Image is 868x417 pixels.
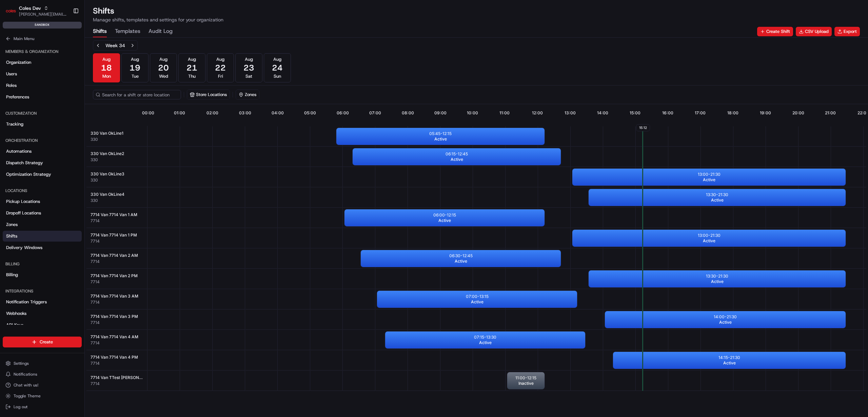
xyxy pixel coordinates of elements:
span: 05:00 [304,110,316,116]
span: 02:00 [206,110,218,116]
button: 330 [91,177,98,183]
button: Aug19Tue [121,53,149,82]
span: 7714 [91,340,100,346]
p: 14:15 - 21:30 [718,355,740,360]
span: 7714 [91,300,100,305]
a: Roles [3,80,82,91]
span: Billing [6,272,18,278]
a: Preferences [3,92,82,102]
span: 330 Van OkLine2 [91,151,124,156]
span: 10:00 [467,110,478,116]
span: Dropoff Locations [6,210,41,216]
a: Dispatch Strategy [3,157,82,168]
span: 15:12 [636,124,650,131]
span: API Keys [6,322,23,328]
span: 14:00 [597,110,608,116]
button: Previous week [93,41,103,50]
span: 19 [130,62,140,73]
span: Aug [273,56,281,62]
span: Settings [14,361,29,366]
button: 330 [91,157,98,163]
span: Tue [132,73,139,79]
span: 08:00 [402,110,414,116]
a: API Keys [3,320,82,330]
span: Create [40,339,53,345]
p: 13:30 - 21:30 [706,192,728,197]
span: Knowledge Base [14,98,52,105]
span: 20:00 [792,110,804,116]
a: Powered byPylon [48,115,82,120]
p: 06:30 - 12:45 [449,253,473,259]
div: sandbox [3,22,82,29]
button: Store Locations [187,90,230,100]
a: Organization [3,57,82,68]
div: Locations [3,185,82,196]
span: Sun [274,73,281,79]
span: 21 [186,62,197,73]
button: Coles Dev [19,5,41,12]
button: 7714 [91,259,100,264]
span: 11:00 [499,110,510,116]
a: 📗Knowledge Base [4,96,55,108]
p: 07:15 - 13:30 [474,335,496,340]
input: Clear [18,44,112,51]
span: Active [711,279,724,284]
span: Notifications [14,372,37,377]
a: Shifts [3,231,82,242]
span: 23 [243,62,254,73]
p: 13:00 - 21:30 [698,172,721,177]
a: Notification Triggers [3,297,82,307]
button: Log out [3,402,82,412]
span: 04:00 [272,110,284,116]
span: Active [471,299,484,305]
span: 16:00 [662,110,673,116]
span: Aug [216,56,224,62]
span: Delivery Windows [6,245,42,251]
button: 7714 [91,320,100,325]
button: Shifts [93,26,107,37]
h1: Shifts [93,5,223,16]
div: Start new chat [23,65,111,72]
span: 01:00 [174,110,185,116]
span: Active [723,360,736,366]
p: 05:45 - 12:15 [429,131,452,136]
button: 7714 [91,361,100,366]
span: 13:00 [565,110,576,116]
span: Optimization Strategy [6,171,51,177]
span: Zones [6,222,18,228]
button: Toggle Theme [3,391,82,401]
span: Active [703,238,715,244]
button: 7714 [91,381,100,386]
span: 330 [91,198,98,203]
span: 03:00 [239,110,251,116]
span: Aug [131,56,139,62]
button: CSV Upload [796,27,832,36]
button: 7714 [91,218,100,224]
span: 09:00 [434,110,447,116]
span: Active [719,320,732,325]
button: Audit Log [149,26,173,37]
a: Billing [3,269,82,280]
a: 💻API Documentation [55,96,112,108]
span: 07:00 [369,110,381,116]
button: 330 [91,137,98,142]
span: Aug [159,56,167,62]
button: Aug22Fri [207,53,234,82]
button: Zones [236,90,259,100]
div: Customization [3,108,82,119]
a: Webhooks [3,308,82,319]
span: 7714 Van 7714 Van 1 AM [91,212,137,217]
input: Search for a shift or store location [93,90,181,99]
span: 7714 Van 7714 Van 4 AM [91,334,138,340]
p: 14:00 - 21:30 [714,314,737,320]
span: Active [703,177,715,183]
span: Active [711,197,724,203]
span: Active [434,136,447,142]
